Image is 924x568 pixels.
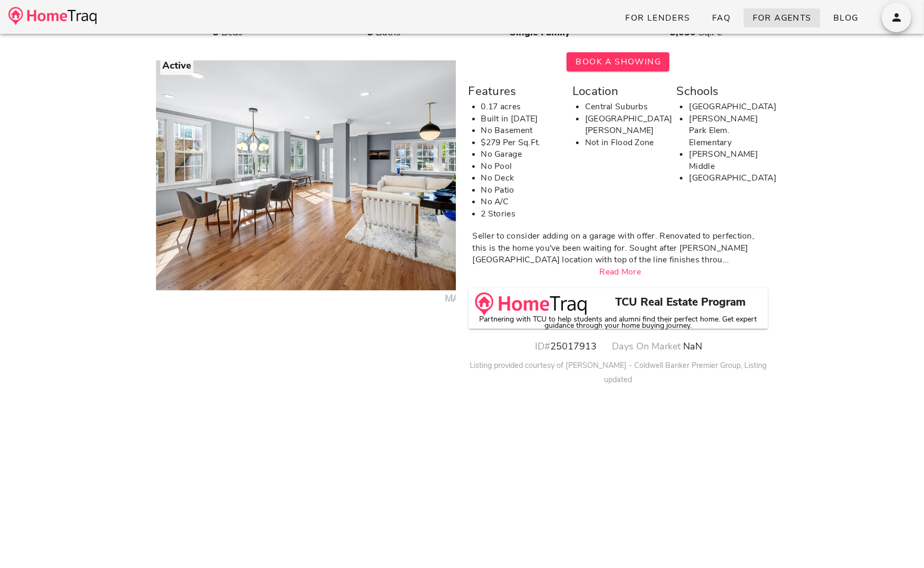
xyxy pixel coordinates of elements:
[871,517,924,568] iframe: Chat Widget
[481,208,560,220] li: 2 Stories
[481,113,560,125] li: Built in [DATE]
[833,12,859,24] span: Blog
[470,360,766,385] small: Listing provided courtesy of [PERSON_NAME] - Coldwell Banker Premier Group, Listing updated
[162,59,191,72] strong: Active
[723,254,730,266] span: ...
[572,82,664,101] div: Location
[703,8,740,27] a: FAQ
[712,12,731,24] span: FAQ
[689,172,767,184] li: [GEOGRAPHIC_DATA]
[689,113,767,149] li: [PERSON_NAME] Park Elem. Elementary
[612,340,680,353] span: Days On Market
[481,172,560,184] li: No Deck
[473,230,769,266] div: Seller to consider adding on a garage with offer. Renovated to perfection, this is the home you'v...
[469,82,560,101] div: Features
[469,316,769,329] div: Partnering with TCU to help students and alumni find their perfect home. Get expert guidance thro...
[599,266,641,278] a: Read More
[575,56,661,68] span: Book A Showing
[585,101,664,113] li: Central Suburbs
[744,8,820,27] a: For Agents
[481,125,560,137] li: No Basement
[481,101,560,113] li: 0.17 acres
[599,294,762,311] h3: TCU Real Estate Program
[481,137,560,149] li: $279 Per Sq.Ft.
[536,340,551,353] span: ID#
[481,184,560,196] li: No Patio
[475,288,762,329] a: TCU Real Estate Program Partnering with TCU to help students and alumni find their perfect home. ...
[481,160,560,173] li: No Pool
[616,8,699,27] a: For Lenders
[567,52,669,71] button: Book A Showing
[527,339,605,354] div: 25017913
[676,82,767,101] div: Schools
[689,101,767,113] li: [GEOGRAPHIC_DATA]
[585,113,664,137] li: [GEOGRAPHIC_DATA][PERSON_NAME]
[481,196,560,208] li: No A/C
[752,12,812,24] span: For Agents
[585,137,664,149] li: Not in Flood Zone
[689,148,767,172] li: [PERSON_NAME] Middle
[683,340,702,353] span: NaN
[8,7,96,25] img: desktop-logo.34a1112.png
[625,12,690,24] span: For Lenders
[481,148,560,160] li: No Garage
[824,8,867,27] a: Blog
